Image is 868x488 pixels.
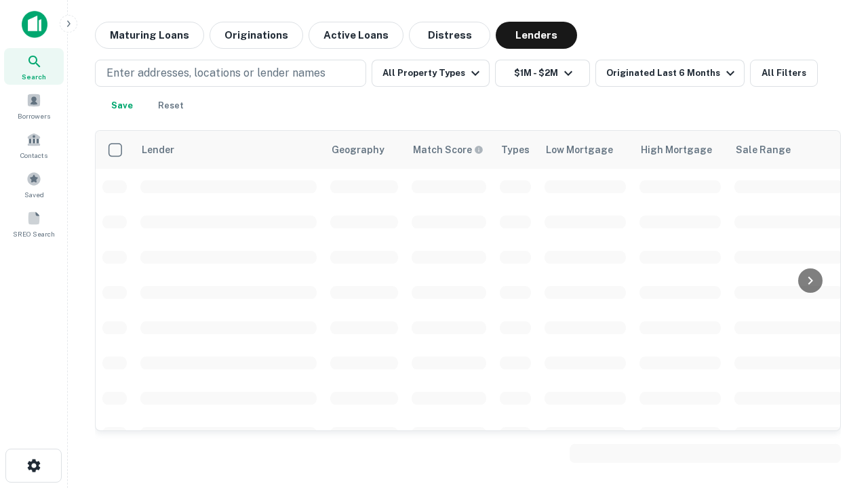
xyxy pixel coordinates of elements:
th: Geography [323,131,405,169]
div: Geography [332,142,384,158]
div: Types [501,142,530,158]
span: Saved [24,189,44,200]
a: Borrowers [4,87,64,124]
div: Low Mortgage [546,142,613,158]
th: Sale Range [728,131,850,169]
button: Enter addresses, locations or lender names [95,60,366,87]
th: Lender [134,131,323,169]
button: Distress [409,22,490,49]
th: Low Mortgage [538,131,633,169]
a: Contacts [4,127,64,163]
iframe: Chat Widget [800,380,868,445]
th: Capitalize uses an advanced AI algorithm to match your search with the best lender. The match sco... [405,131,493,169]
div: Sale Range [736,142,791,158]
div: Originated Last 6 Months [606,65,738,81]
th: Types [493,131,538,169]
span: SREO Search [13,228,55,239]
a: SREO Search [4,205,64,242]
button: Originations [210,22,303,49]
th: High Mortgage [633,131,728,169]
p: Enter addresses, locations or lender names [106,65,325,81]
div: Capitalize uses an advanced AI algorithm to match your search with the best lender. The match sco... [413,142,484,157]
button: $1M - $2M [495,60,590,87]
h6: Match Score [413,142,481,157]
span: Search [22,71,46,82]
div: Lender [142,142,174,158]
img: capitalize-icon.png [22,11,47,38]
button: Originated Last 6 Months [595,60,745,87]
button: Active Loans [309,22,403,49]
span: Contacts [20,150,47,161]
button: All Filters [750,60,818,87]
span: Borrowers [18,110,50,121]
div: High Mortgage [641,142,712,158]
button: All Property Types [372,60,490,87]
button: Lenders [496,22,577,49]
button: Save your search to get updates of matches that match your search criteria. [100,92,144,119]
button: Maturing Loans [95,22,204,49]
button: Reset [149,92,193,119]
a: Saved [4,166,64,203]
a: Search [4,48,64,85]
